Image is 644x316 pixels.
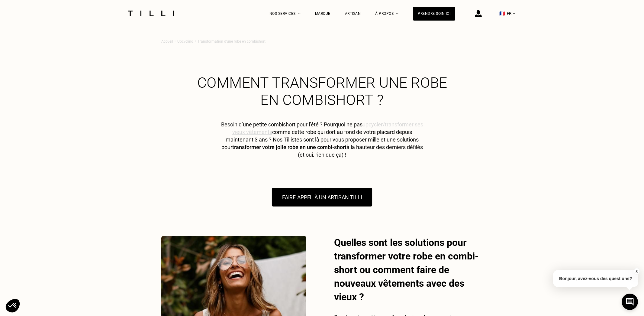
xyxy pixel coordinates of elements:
[553,270,638,287] p: Bonjour, avez-vous des questions?
[513,13,515,14] img: menu déroulant
[298,13,301,14] img: Menu déroulant
[276,189,368,206] a: FAIRE APPEL À UN ARTISAN TILLI
[198,39,266,44] span: Transformation d’une robe en combishort
[499,11,505,16] span: 🇫🇷
[221,121,362,128] span: Besoin d’une petite combishort pour l’été ? Pourquoi ne pas
[232,144,346,150] span: transformer votre jolie robe en une combi-short
[221,129,419,150] span: comme cette robe qui dort au fond de votre placard depuis maintenant 3 ans ? Nos Tillistes sont l...
[126,11,176,16] img: Logo du service de couturière Tilli
[272,188,372,207] button: FAIRE APPEL À UN ARTISAN TILLI
[345,11,361,16] a: Artisan
[195,39,196,43] span: ›
[198,37,266,44] a: Transformation d’une robe en combishort
[197,74,447,109] span: Comment transformer une robe en combishort ?
[177,37,193,44] a: Upcycling
[177,39,193,44] span: Upcycling
[334,236,483,304] h2: Quelles sont les solutions pour transformer votre robe en combi-short ou comment faire de nouveau...
[315,11,330,16] a: Marque
[161,39,173,44] span: Accueil
[633,268,639,275] button: X
[475,10,482,17] img: icône connexion
[175,39,176,43] span: ›
[298,144,423,158] span: à la hauteur des derniers défilés (et oui, rien que ça) !
[161,37,173,44] a: Accueil
[396,13,398,14] img: Menu déroulant à propos
[413,7,455,21] a: Prendre soin ici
